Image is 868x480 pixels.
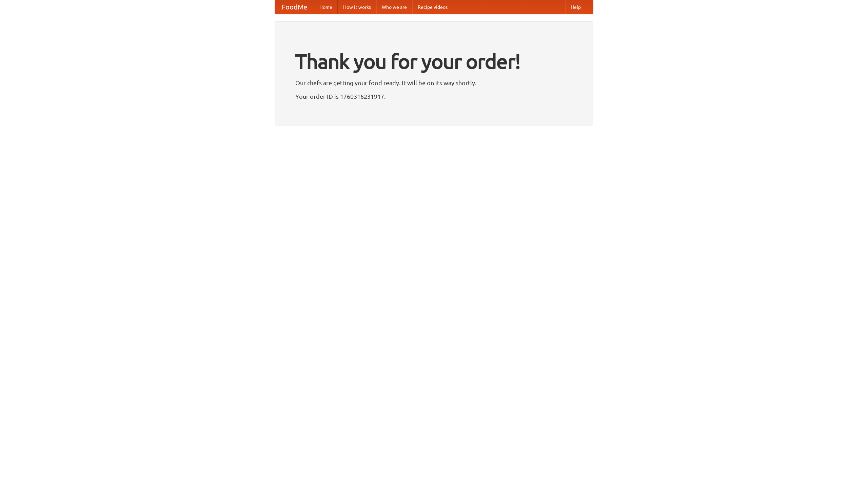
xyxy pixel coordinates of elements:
a: Home [314,0,338,14]
a: How it works [338,0,376,14]
h1: Thank you for your order! [295,45,573,78]
a: Help [565,0,586,14]
p: Our chefs are getting your food ready. It will be on its way shortly. [295,78,573,88]
a: Recipe videos [412,0,453,14]
p: Your order ID is 1760316231917. [295,91,573,101]
a: Who we are [376,0,412,14]
a: FoodMe [275,0,314,14]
